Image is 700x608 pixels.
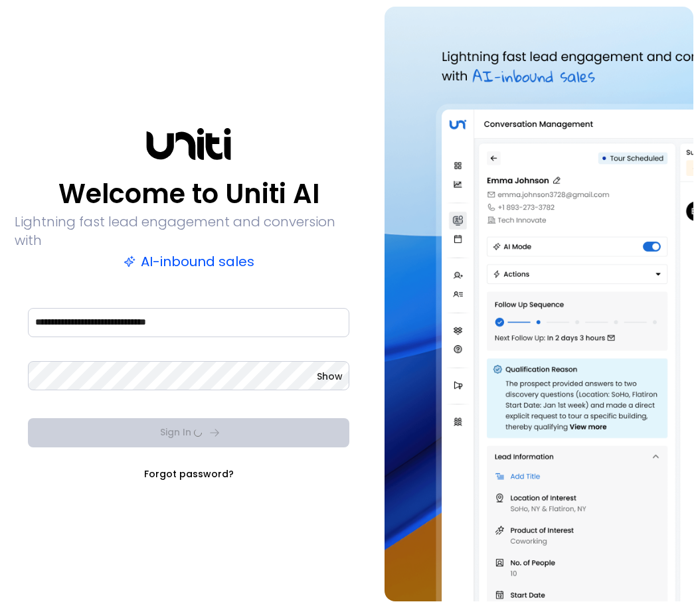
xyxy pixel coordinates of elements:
p: AI-inbound sales [124,252,254,271]
p: Lightning fast lead engagement and conversion with [15,212,363,250]
p: Welcome to Uniti AI [58,178,319,210]
img: auth-hero.png [385,7,693,601]
button: Show [317,370,343,383]
a: Forgot password? [144,467,234,481]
